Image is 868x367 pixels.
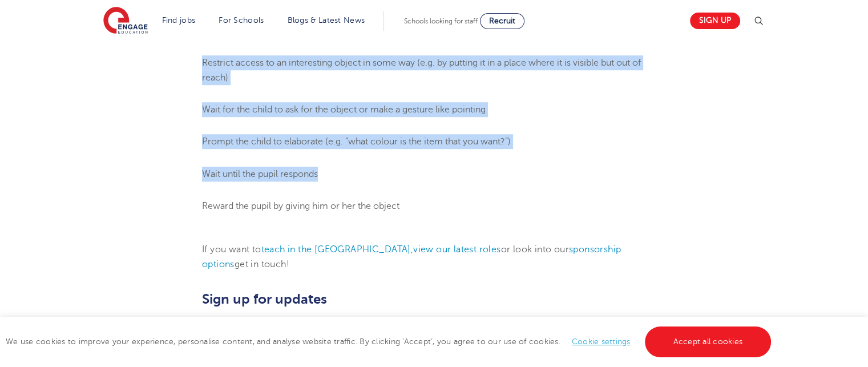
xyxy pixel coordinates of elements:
a: For Schools [219,16,264,25]
span: Prompt the child to elaborate (e.g. “what colour is the item that you want?”) [202,136,511,147]
a: teach in the [GEOGRAPHIC_DATA] [261,244,411,255]
p: If you want to , or look into our get in touch! [202,242,666,272]
h2: Sign up for updates [202,289,666,309]
span: Recruit [489,17,515,25]
a: Sign up [690,13,740,29]
span: Restrict access to an interesting object in some way (e.g. by putting it in a place where it is v... [202,58,641,83]
a: view our latest roles [413,244,500,255]
span: We use cookies to improve your experience, personalise content, and analyse website traffic. By c... [6,337,774,346]
span: Wait until the pupil responds [202,169,318,179]
img: Engage Education [103,7,148,35]
a: Blogs & Latest News [288,16,365,25]
a: Find jobs [162,16,196,25]
a: Recruit [480,13,524,29]
span: Reward the pupil by giving him or her the object [202,201,399,211]
span: Schools looking for staff [404,17,478,25]
span: Wait for the child to ask for the object or make a gesture like pointing [202,104,486,115]
a: Cookie settings [572,337,631,346]
a: Accept all cookies [645,326,772,357]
